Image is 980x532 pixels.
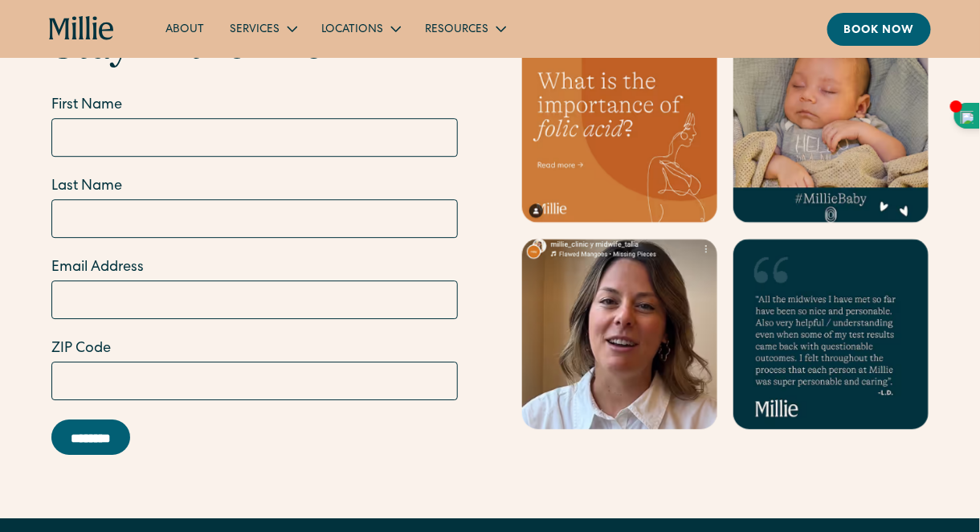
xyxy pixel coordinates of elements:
[51,95,458,117] label: First Name
[51,257,458,279] label: Email Address
[217,15,308,42] div: Services
[425,22,488,39] div: Resources
[230,22,280,39] div: Services
[51,338,458,360] label: ZIP Code
[412,15,517,42] div: Resources
[51,95,458,455] form: Email Form
[321,22,383,39] div: Locations
[308,15,412,42] div: Locations
[827,13,931,46] a: Book now
[153,15,217,42] a: About
[843,23,915,39] div: Book now
[49,16,114,42] a: home
[51,176,458,198] label: Last Name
